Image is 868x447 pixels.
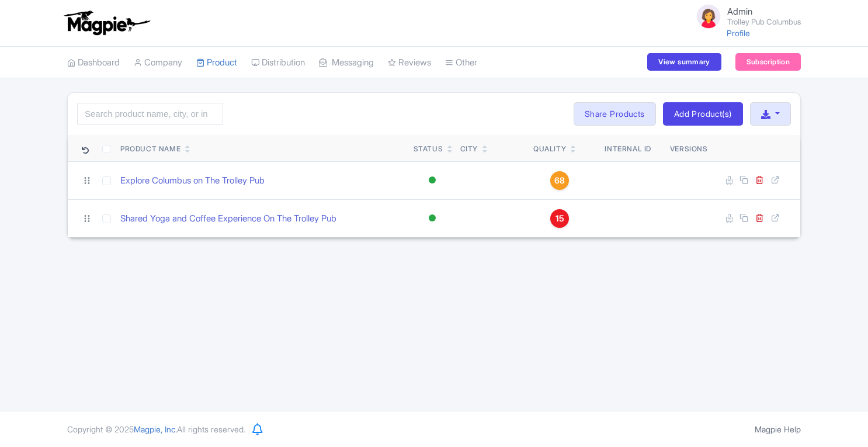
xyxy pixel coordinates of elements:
[688,2,801,30] a: Admin Trolley Pub Columbus
[134,47,182,79] a: Company
[695,2,723,30] img: avatar_key_member-9c1dde93af8b07d7383eb8b5fb890c87.png
[533,171,586,190] a: 68
[727,18,801,26] small: Trolley Pub Columbus
[735,53,801,71] a: Subscription
[388,47,431,79] a: Reviews
[426,172,438,189] div: Active
[665,135,713,162] th: Versions
[755,424,801,434] a: Magpie Help
[591,135,665,162] th: Internal ID
[60,423,252,435] div: Copyright © 2025 All rights reserved.
[663,102,743,126] a: Add Product(s)
[120,212,336,226] a: Shared Yoga and Coffee Experience On The Trolley Pub
[61,10,152,36] img: logo-ab69f6fb50320c5b225c76a69d11143b.png
[555,212,564,225] span: 15
[554,174,565,187] span: 68
[196,47,237,79] a: Product
[533,144,566,154] div: Quality
[533,209,586,228] a: 15
[414,144,443,154] div: Status
[67,47,120,79] a: Dashboard
[727,28,750,38] a: Profile
[727,6,752,17] span: Admin
[251,47,305,79] a: Distribution
[426,210,438,227] div: Active
[445,47,477,79] a: Other
[574,102,656,126] a: Share Products
[120,174,265,188] a: Explore Columbus on The Trolley Pub
[319,47,374,79] a: Messaging
[647,53,721,71] a: View summary
[134,424,177,434] span: Magpie, Inc.
[460,144,478,154] div: City
[120,144,180,154] div: Product Name
[77,103,223,125] input: Search product name, city, or interal id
